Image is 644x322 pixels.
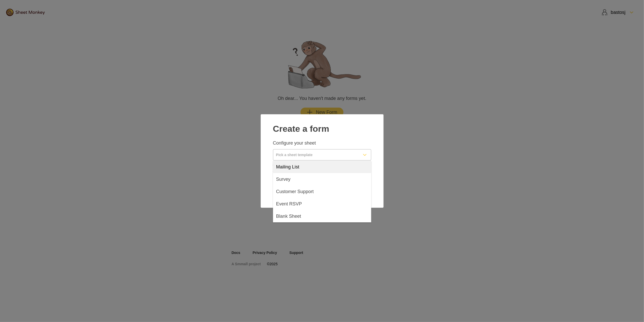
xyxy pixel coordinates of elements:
span: Customer Support [276,188,314,195]
input: Pick a sheet template [273,149,359,160]
span: Survey [276,176,291,182]
span: Blank Sheet [276,213,301,219]
button: Pick a sheet template [273,149,371,160]
span: Mailing List [276,164,299,170]
svg: FormDown [362,152,368,158]
h2: Create a form [273,120,371,134]
span: Event RSVP [276,201,302,207]
p: Configure your sheet [273,140,371,146]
